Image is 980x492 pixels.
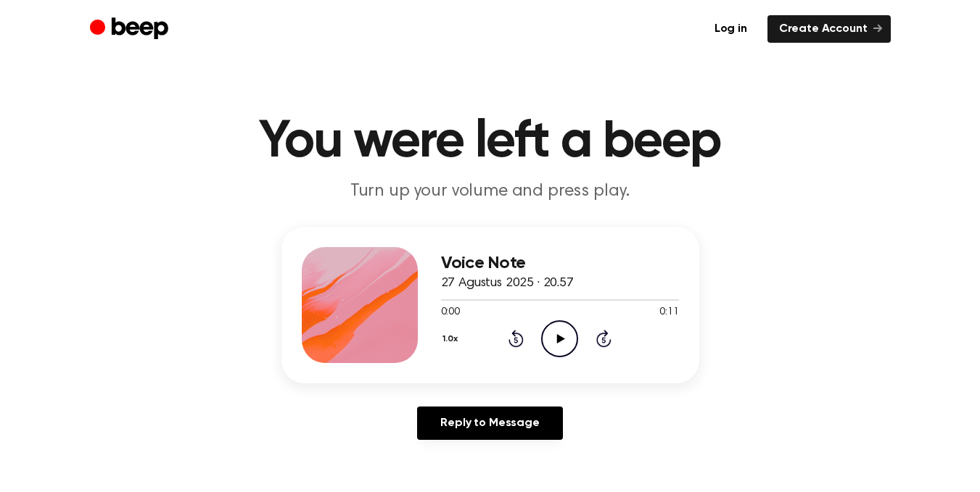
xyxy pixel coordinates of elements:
a: Beep [90,15,172,43]
a: Reply to Message [417,406,562,440]
span: 0:11 [659,305,678,320]
a: Log in [703,15,759,43]
button: 1.0x [441,327,464,351]
span: 0:00 [441,305,460,320]
p: Turn up your volume and press play. [212,180,769,204]
h1: You were left a beep [119,116,862,168]
span: 27 Agustus 2025 · 20.57 [441,277,574,290]
h3: Voice Note [441,254,679,273]
a: Create Account [767,15,891,43]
